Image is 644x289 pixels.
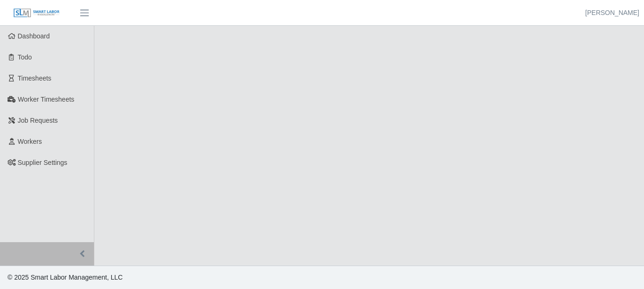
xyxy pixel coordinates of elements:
a: [PERSON_NAME] [585,8,639,18]
span: Worker Timesheets [18,96,74,103]
span: Supplier Settings [18,159,68,166]
span: Job Requests [18,117,58,124]
img: SLM Logo [13,8,60,18]
span: Dashboard [18,32,50,40]
span: Todo [18,53,32,61]
span: Workers [18,138,42,145]
span: Timesheets [18,74,52,82]
span: © 2025 Smart Labor Management, LLC [8,274,123,281]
